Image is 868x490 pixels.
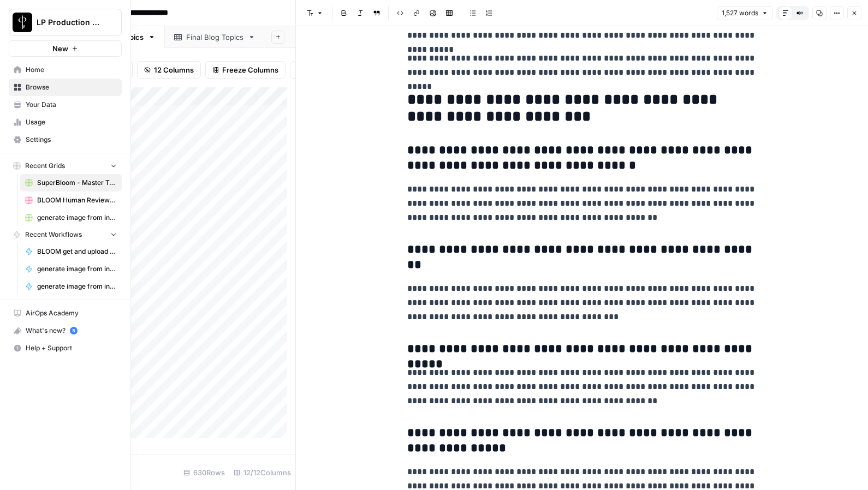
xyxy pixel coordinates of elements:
a: BLOOM Human Review (ver2) [20,192,122,209]
span: SuperBloom - Master Topic List [37,178,117,188]
span: AirOps Academy [26,308,117,318]
span: 1,527 words [722,8,758,18]
span: LP Production Workloads [37,17,103,28]
a: Your Data [9,96,122,113]
button: Freeze Columns [205,61,286,79]
span: BLOOM Human Review (ver2) [37,195,117,205]
img: LP Production Workloads Logo [13,13,32,32]
span: BLOOM get and upload media [37,247,117,256]
span: generate image from input image (copyright tests) duplicate Grid [37,213,117,223]
div: Final Blog Topics [186,32,243,43]
span: Help + Support [26,343,117,353]
a: generate image from input image (copyright tests) duplicate Grid [20,209,122,226]
button: 12 Columns [137,61,201,79]
a: AirOps Academy [9,304,122,322]
span: Usage [26,117,117,127]
span: Settings [26,135,117,145]
a: SuperBloom - Master Topic List [20,174,122,192]
div: What's new? [9,322,121,339]
a: generate image from input image (copyright tests) [20,278,122,295]
a: BLOOM get and upload media [20,243,122,260]
span: Freeze Columns [222,64,278,75]
a: generate image from input image (copyright tests) duplicate [20,260,122,278]
button: New [9,40,122,57]
text: 5 [72,328,75,333]
span: generate image from input image (copyright tests) [37,282,117,291]
span: Your Data [26,100,117,110]
div: 630 Rows [179,464,229,481]
span: generate image from input image (copyright tests) duplicate [37,264,117,274]
span: Home [26,65,117,75]
button: 1,527 words [717,6,773,20]
a: Home [9,61,122,79]
a: Browse [9,79,122,96]
span: Recent Grids [25,161,65,171]
span: 12 Columns [154,64,194,75]
a: 5 [70,327,78,334]
a: Final Blog Topics [165,26,265,48]
span: Recent Workflows [25,230,82,240]
a: Usage [9,113,122,131]
span: New [52,43,68,54]
span: Browse [26,82,117,92]
button: Help + Support [9,339,122,357]
button: What's new? 5 [9,322,122,339]
div: 12/12 Columns [229,464,295,481]
a: Settings [9,131,122,148]
button: Recent Grids [9,158,122,174]
button: Recent Workflows [9,226,122,243]
button: Workspace: LP Production Workloads [9,9,122,36]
